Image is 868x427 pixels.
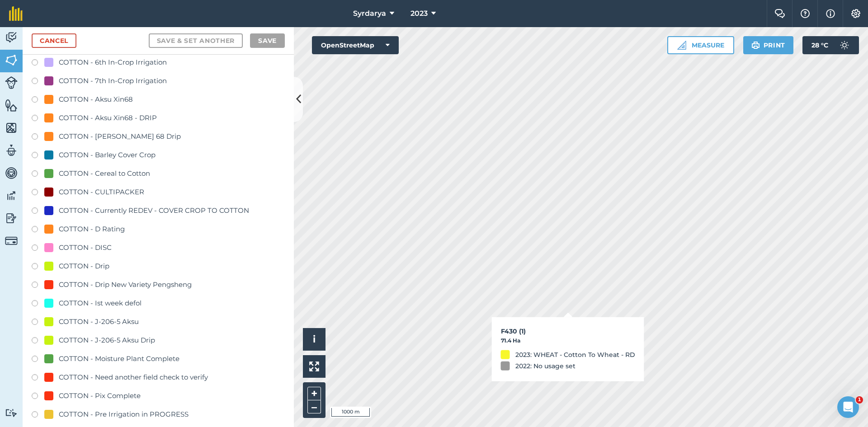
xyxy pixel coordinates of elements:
button: Save [250,33,285,48]
button: + [307,387,321,400]
img: Two speech bubbles overlapping with the left bubble in the forefront [774,9,785,18]
img: svg+xml;base64,PHN2ZyB4bWxucz0iaHR0cDovL3d3dy53My5vcmcvMjAwMC9zdmciIHdpZHRoPSI1NiIgaGVpZ2h0PSI2MC... [5,121,18,135]
img: svg+xml;base64,PD94bWwgdmVyc2lvbj0iMS4wIiBlbmNvZGluZz0idXRmLTgiPz4KPCEtLSBHZW5lcmF0b3I6IEFkb2JlIE... [5,211,18,225]
strong: 71.4 Ha [501,337,520,344]
div: COTTON - Need another field check to verify [59,372,208,383]
div: COTTON - [PERSON_NAME] 68 Drip [59,131,181,142]
div: 2023: WHEAT - Cotton To Wheat - RD [515,349,635,359]
button: Print [743,36,794,54]
button: i [303,328,325,351]
div: COTTON - Barley Cover Crop [59,150,156,160]
span: Syrdarya [353,8,386,19]
div: COTTON - Drip New Variety Pengsheng [59,279,192,290]
div: COTTON - DISC [59,242,112,253]
img: svg+xml;base64,PD94bWwgdmVyc2lvbj0iMS4wIiBlbmNvZGluZz0idXRmLTgiPz4KPCEtLSBHZW5lcmF0b3I6IEFkb2JlIE... [835,36,854,54]
img: A cog icon [850,9,861,18]
button: 28 °C [802,36,859,54]
span: 28 ° C [811,36,828,54]
img: svg+xml;base64,PD94bWwgdmVyc2lvbj0iMS4wIiBlbmNvZGluZz0idXRmLTgiPz4KPCEtLSBHZW5lcmF0b3I6IEFkb2JlIE... [5,166,18,180]
img: Ruler icon [677,41,686,50]
span: 1 [856,396,863,404]
img: svg+xml;base64,PHN2ZyB4bWxucz0iaHR0cDovL3d3dy53My5vcmcvMjAwMC9zdmciIHdpZHRoPSIxNyIgaGVpZ2h0PSIxNy... [826,8,835,19]
span: i [313,333,316,345]
img: svg+xml;base64,PHN2ZyB4bWxucz0iaHR0cDovL3d3dy53My5vcmcvMjAwMC9zdmciIHdpZHRoPSI1NiIgaGVpZ2h0PSI2MC... [5,53,18,67]
div: COTTON - J-206-5 Aksu [59,316,139,327]
button: Save & set another [149,33,243,48]
div: COTTON - 6th In-Crop Irrigation [59,57,167,68]
img: A question mark icon [800,9,811,18]
img: svg+xml;base64,PD94bWwgdmVyc2lvbj0iMS4wIiBlbmNvZGluZz0idXRmLTgiPz4KPCEtLSBHZW5lcmF0b3I6IEFkb2JlIE... [5,31,18,44]
button: Measure [667,36,734,54]
a: Cancel [32,33,76,48]
div: 2022: No usage set [515,361,576,371]
img: svg+xml;base64,PD94bWwgdmVyc2lvbj0iMS4wIiBlbmNvZGluZz0idXRmLTgiPz4KPCEtLSBHZW5lcmF0b3I6IEFkb2JlIE... [5,408,18,417]
div: COTTON - Aksu Xin68 [59,94,133,105]
div: COTTON - D Rating [59,224,125,235]
div: COTTON - Ist week defol [59,298,142,309]
div: COTTON - Drip [59,261,109,272]
img: svg+xml;base64,PD94bWwgdmVyc2lvbj0iMS4wIiBlbmNvZGluZz0idXRmLTgiPz4KPCEtLSBHZW5lcmF0b3I6IEFkb2JlIE... [5,235,18,247]
h3: F430 (1) [501,326,635,336]
div: COTTON - Cereal to Cotton [59,168,150,179]
div: COTTON - J-206-5 Aksu Drip [59,335,155,346]
div: COTTON - CULTIPACKER [59,187,144,197]
img: svg+xml;base64,PD94bWwgdmVyc2lvbj0iMS4wIiBlbmNvZGluZz0idXRmLTgiPz4KPCEtLSBHZW5lcmF0b3I6IEFkb2JlIE... [5,144,18,157]
img: svg+xml;base64,PHN2ZyB4bWxucz0iaHR0cDovL3d3dy53My5vcmcvMjAwMC9zdmciIHdpZHRoPSI1NiIgaGVpZ2h0PSI2MC... [5,99,18,112]
button: OpenStreetMap [312,36,399,54]
div: COTTON - 7th In-Crop Irrigation [59,75,167,86]
iframe: Intercom live chat [837,396,859,418]
div: COTTON - Currently REDEV - COVER CROP TO COTTON [59,205,249,216]
div: COTTON - Aksu Xin68 - DRIP [59,113,157,123]
img: svg+xml;base64,PHN2ZyB4bWxucz0iaHR0cDovL3d3dy53My5vcmcvMjAwMC9zdmciIHdpZHRoPSIxOSIgaGVpZ2h0PSIyNC... [751,40,760,51]
div: COTTON - Pix Complete [59,390,141,401]
img: svg+xml;base64,PD94bWwgdmVyc2lvbj0iMS4wIiBlbmNvZGluZz0idXRmLTgiPz4KPCEtLSBHZW5lcmF0b3I6IEFkb2JlIE... [5,76,18,89]
img: fieldmargin Logo [9,6,23,21]
div: COTTON - Pre Irrigation in PROGRESS [59,409,189,420]
button: – [307,400,321,413]
div: COTTON - Moisture Plant Complete [59,353,179,364]
img: Four arrows, one pointing top left, one top right, one bottom right and the last bottom left [309,361,319,371]
img: svg+xml;base64,PD94bWwgdmVyc2lvbj0iMS4wIiBlbmNvZGluZz0idXRmLTgiPz4KPCEtLSBHZW5lcmF0b3I6IEFkb2JlIE... [5,189,18,202]
span: 2023 [410,8,428,19]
